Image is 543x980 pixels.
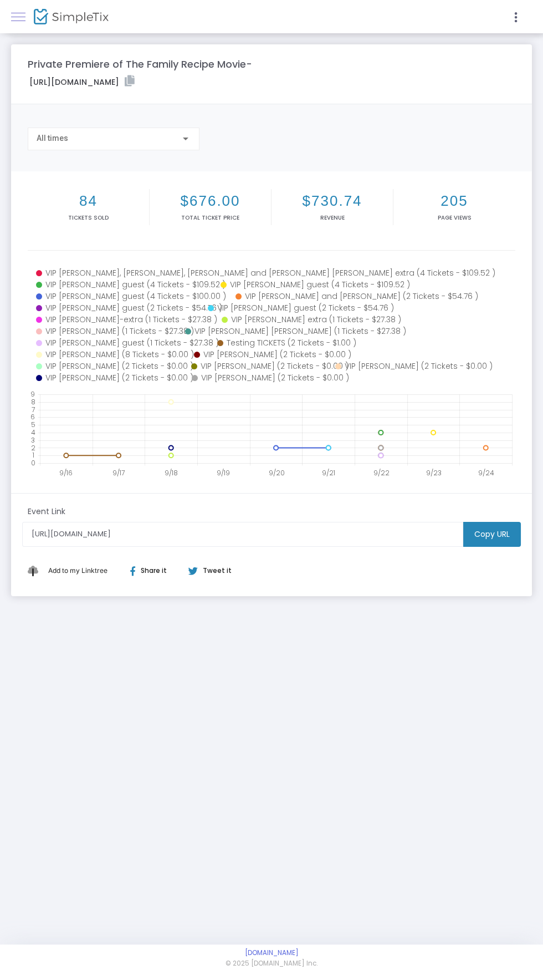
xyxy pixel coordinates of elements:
[31,435,35,444] text: 3
[165,468,178,478] text: 9/18
[32,450,34,460] text: 1
[478,468,494,478] text: 9/24
[463,522,521,547] m-button: Copy URL
[59,468,73,478] text: 9/16
[373,468,390,478] text: 9/22
[45,557,110,584] button: Add This to My Linktree
[28,506,65,517] m-panel-subtitle: Event Link
[226,959,317,969] span: © 2025 [DOMAIN_NAME] Inc.
[269,468,285,478] text: 9/20
[29,75,135,88] label: [URL][DOMAIN_NAME]
[152,214,269,222] p: Total Ticket Price
[112,468,125,478] text: 9/17
[30,412,35,422] text: 6
[152,192,269,210] h2: $676.00
[37,134,68,143] span: All times
[396,214,513,222] p: Page Views
[119,566,188,576] div: Share it
[274,214,391,222] p: Revenue
[30,389,35,399] text: 9
[426,468,442,478] text: 9/23
[396,192,513,210] h2: 205
[31,397,35,406] text: 8
[30,192,147,210] h2: 84
[30,214,147,222] p: Tickets sold
[28,566,45,576] img: linktree
[177,566,237,576] div: Tweet it
[245,948,299,957] a: [DOMAIN_NAME]
[32,404,35,414] text: 7
[48,566,107,575] span: Add to my Linktree
[31,458,35,468] text: 0
[31,420,35,429] text: 5
[322,468,335,478] text: 9/21
[31,428,35,437] text: 4
[274,192,391,210] h2: $730.74
[31,443,35,452] text: 2
[217,468,230,478] text: 9/19
[28,57,252,72] m-panel-title: Private Premiere of The Family Recipe Movie-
